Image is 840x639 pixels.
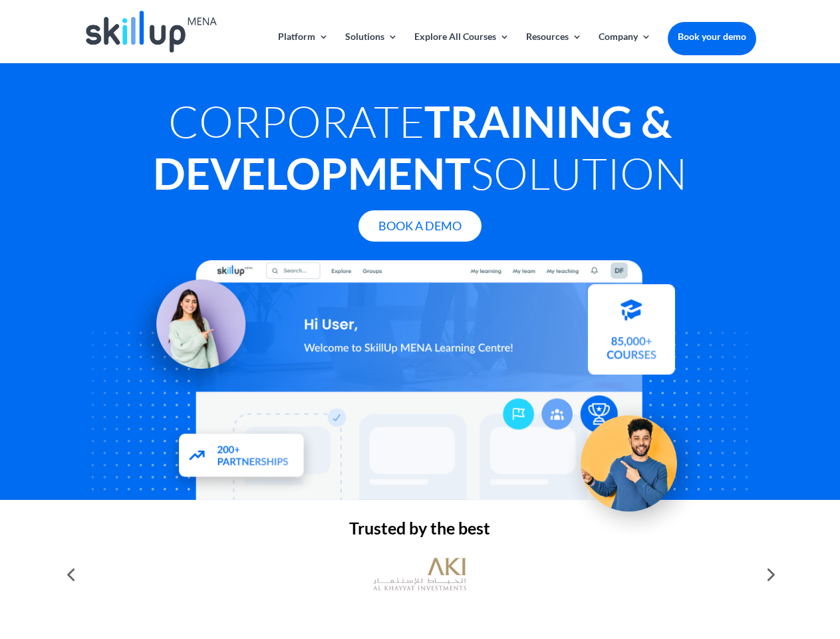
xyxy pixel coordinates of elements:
[414,32,509,63] a: Explore All Courses
[373,551,466,598] img: al khayyat investments logo
[124,265,259,399] img: Learning Management Solution - SkillUp
[561,387,709,535] img: Upskill your workforce - SkillUp
[278,32,329,63] a: Platform
[345,32,398,63] a: Solutions
[588,290,675,380] img: Courses library - SkillUp MENA
[599,32,651,63] a: Company
[358,210,482,242] a: Book A Demo
[668,22,756,51] a: Book your demo
[84,520,756,543] h2: Trusted by the best
[84,95,756,206] h1: Corporate Solution
[165,421,319,493] img: Partners - SkillUp Mena
[153,95,672,199] strong: Training & Development
[526,32,582,63] a: Resources
[619,495,840,639] iframe: Chat Widget
[86,11,216,53] img: Skillup Mena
